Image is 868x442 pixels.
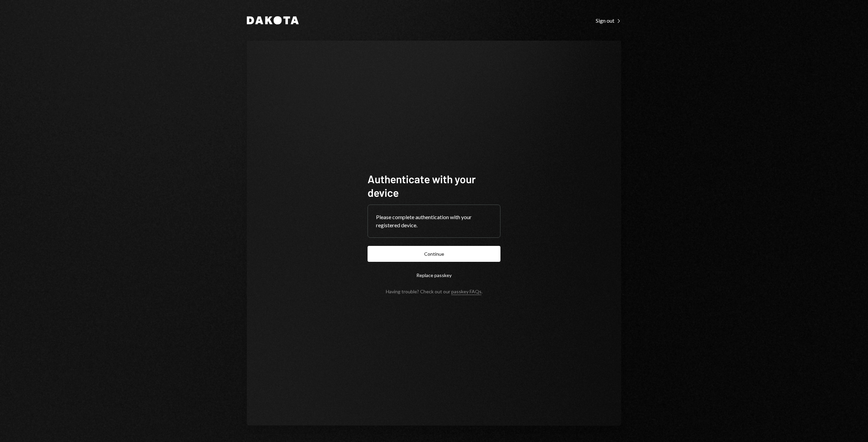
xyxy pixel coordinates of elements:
a: passkey FAQs [451,289,481,295]
div: Having trouble? Check out our . [386,289,482,294]
button: Replace passkey [368,267,500,283]
div: Sign out [596,17,621,24]
button: Continue [368,246,500,262]
a: Sign out [596,17,621,24]
h1: Authenticate with your device [368,172,500,199]
div: Please complete authentication with your registered device. [376,213,492,229]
